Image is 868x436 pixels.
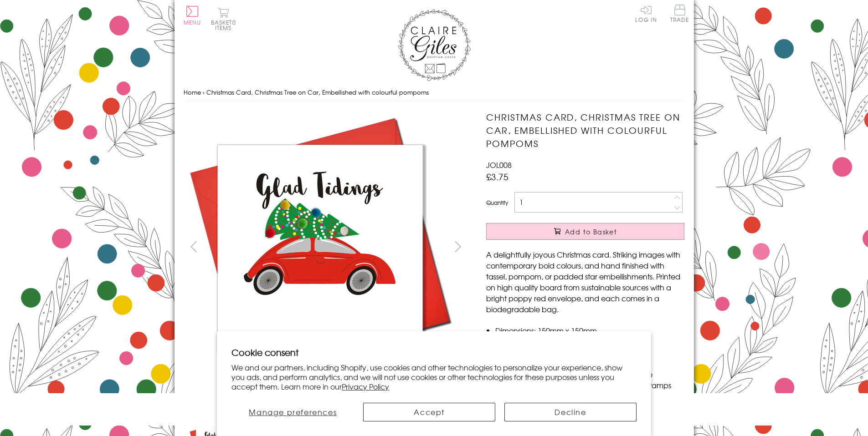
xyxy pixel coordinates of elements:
button: Manage preferences [231,403,354,421]
li: Dimensions: 150mm x 150mm [495,325,684,336]
span: Manage preferences [249,406,337,417]
a: Privacy Policy [342,381,389,392]
a: Home [184,88,201,96]
img: Claire Giles Greetings Cards [398,9,471,81]
button: Menu [184,6,201,25]
img: Christmas Card, Christmas Tree on Car, Embellished with colourful pompoms [468,111,741,384]
span: Trade [670,5,689,22]
span: Christmas Card, Christmas Tree on Car, Embellished with colourful pompoms [206,88,429,96]
button: next [447,236,468,257]
label: Quantity [486,198,508,207]
button: Decline [504,403,637,421]
span: › [203,88,205,96]
h2: Cookie consent [231,346,637,359]
span: £3.75 [486,170,508,183]
span: 0 items [215,18,236,32]
button: prev [184,236,204,257]
button: Basket0 items [211,7,236,30]
h1: Christmas Card, Christmas Tree on Car, Embellished with colourful pompoms [486,111,684,150]
span: Add to Basket [565,227,617,236]
button: Add to Basket [486,223,684,240]
nav: breadcrumbs [184,83,685,102]
img: Christmas Card, Christmas Tree on Car, Embellished with colourful pompoms [183,111,457,384]
span: JOL008 [486,159,512,170]
a: Trade [670,5,689,24]
p: A delightfully joyous Christmas card. Striking images with contemporary bold colours, and hand fi... [486,249,684,314]
a: Log In [635,5,657,22]
p: We and our partners, including Shopify, use cookies and other technologies to personalize your ex... [231,363,637,391]
button: Accept [363,403,495,421]
span: Menu [184,18,201,26]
